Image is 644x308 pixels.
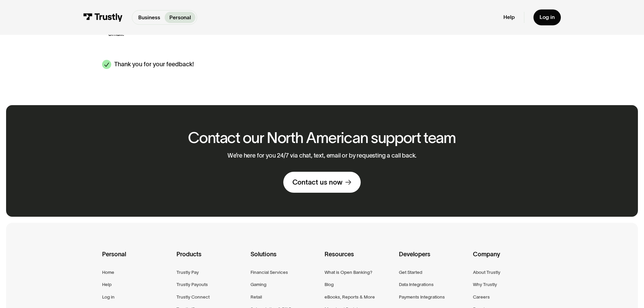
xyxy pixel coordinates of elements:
[165,12,195,23] a: Personal
[251,268,288,276] a: Financial Services
[473,293,490,301] a: Careers
[138,14,160,22] p: Business
[102,281,112,288] a: Help
[176,268,199,276] a: Trustly Pay
[102,293,115,301] a: Log in
[503,14,515,21] a: Help
[188,129,456,146] h2: Contact our North American support team
[473,268,500,276] a: About Trustly
[325,281,334,288] a: Blog
[473,281,497,288] a: Why Trustly
[325,250,393,268] div: Resources
[533,9,561,25] a: Log in
[102,250,171,268] div: Personal
[102,268,114,276] a: Home
[134,12,165,23] a: Business
[292,178,342,187] div: Contact us now
[176,281,208,288] a: Trustly Payouts
[83,13,123,22] img: Trustly Logo
[251,250,319,268] div: Solutions
[251,281,266,288] a: Gaming
[325,293,375,301] a: eBooks, Reports & More
[399,268,422,276] a: Get Started
[176,250,245,268] div: Products
[283,172,361,193] a: Contact us now
[251,293,262,301] a: Retail
[169,14,191,22] p: Personal
[540,14,555,21] div: Log in
[399,293,445,301] a: Payments Integrations
[399,250,468,268] div: Developers
[399,281,434,288] a: Data Integrations
[325,268,372,276] a: What is Open Banking?
[473,250,542,268] div: Company
[114,60,194,69] div: Thank you for your feedback!
[176,293,210,301] a: Trustly Connect
[228,152,417,160] p: We’re here for you 24/7 via chat, text, email or by requesting a call back.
